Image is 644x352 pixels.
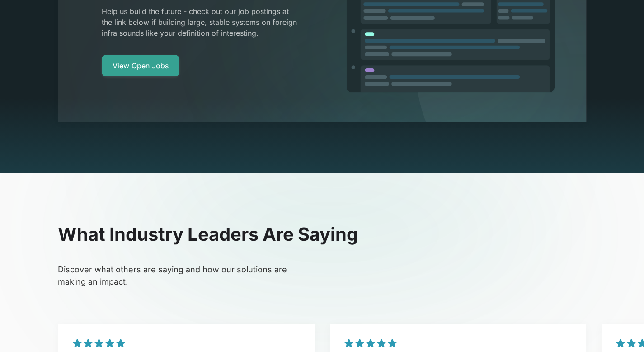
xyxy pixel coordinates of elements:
p: Help us build the future - check out our job postings at the link below if building large, stable... [102,6,297,38]
a: View Open Jobs [102,55,179,76]
p: Discover what others are saying and how our solutions are making an impact. [58,263,300,288]
iframe: Chat Widget [599,309,644,352]
h2: What Industry Leaders Are Saying [58,224,587,245]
